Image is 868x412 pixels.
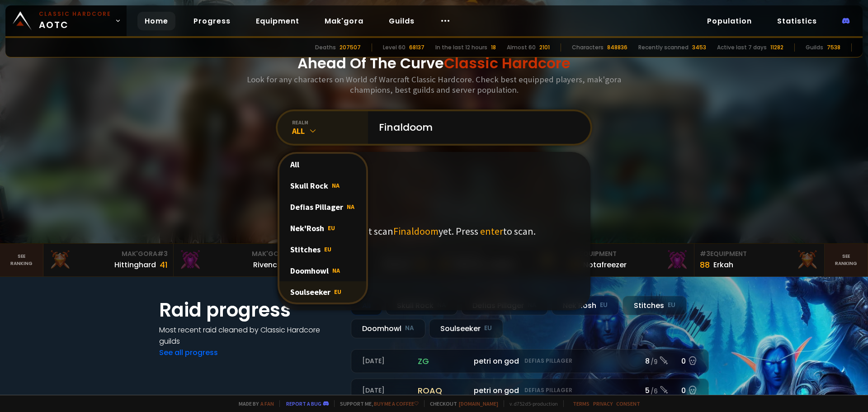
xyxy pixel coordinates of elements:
[279,196,366,218] div: Defias Pillager
[570,249,689,259] div: Equipment
[700,249,819,259] div: Equipment
[700,12,759,30] a: Population
[243,74,625,95] h3: Look for any characters on World of Warcraft Classic Hardcore. Check best equipped players, mak'g...
[328,224,335,232] span: EU
[249,12,307,30] a: Equipment
[507,43,536,52] div: Almost 60
[179,249,298,259] div: Mak'Gora
[539,43,550,52] div: 2101
[159,324,340,347] h4: Most recent raid cleaned by Classic Hardcore guilds
[253,259,282,270] div: Rivench
[424,400,498,407] span: Checkout
[700,249,710,258] span: # 3
[583,259,627,270] div: Notafreezer
[393,225,439,237] span: Finaldoom
[623,296,687,315] div: Stitches
[564,244,694,276] a: #2Equipment88Notafreezer
[279,281,366,303] div: Soulseeker
[157,249,168,258] span: # 3
[552,296,619,315] div: Nek'Rosh
[279,239,366,260] div: Stitches
[324,245,331,253] span: EU
[159,347,218,358] a: See all progress
[435,43,487,52] div: In the last 12 hours
[233,400,274,407] span: Made by
[638,43,689,52] div: Recently scanned
[332,225,536,237] p: We didn't scan yet. Press to scan.
[39,10,111,32] span: AOTC
[491,43,496,52] div: 18
[405,324,414,333] small: NA
[409,43,425,52] div: 68137
[292,119,368,126] div: realm
[429,319,503,338] div: Soulseeker
[43,244,174,276] a: Mak'Gora#3Hittinghard41
[573,400,590,407] a: Terms
[137,12,175,30] a: Home
[340,43,361,52] div: 207507
[373,111,580,144] input: Search a character...
[292,126,368,136] div: All
[49,249,168,259] div: Mak'Gora
[5,5,127,36] a: Classic HardcoreAOTC
[315,43,336,52] div: Deaths
[351,319,425,338] div: Doomhowl
[186,12,238,30] a: Progress
[174,244,304,276] a: Mak'Gora#2Rivench100
[334,288,341,296] span: EU
[480,225,503,237] span: enter
[317,12,371,30] a: Mak'gora
[607,43,627,52] div: 848836
[713,259,733,270] div: Erkah
[504,400,558,407] span: v. d752d5 - production
[347,203,354,211] span: NA
[700,259,710,271] div: 88
[600,301,608,310] small: EU
[279,175,366,196] div: Skull Rock
[279,154,366,175] div: All
[332,266,340,275] span: NA
[160,259,168,271] div: 41
[484,324,492,333] small: EU
[616,400,640,407] a: Consent
[351,379,709,403] a: [DATE]roaqpetri on godDefias Pillager5 /60
[827,43,840,52] div: 7538
[717,43,767,52] div: Active last 7 days
[593,400,613,407] a: Privacy
[444,53,571,73] span: Classic Hardcore
[39,10,111,18] small: Classic Hardcore
[770,12,824,30] a: Statistics
[260,400,274,407] a: a fan
[668,301,675,310] small: EU
[297,52,571,74] h1: Ahead Of The Curve
[351,349,709,373] a: [DATE]zgpetri on godDefias Pillager8 /90
[374,400,419,407] a: Buy me a coffee
[279,218,366,239] div: Nek'Rosh
[382,12,422,30] a: Guilds
[806,43,823,52] div: Guilds
[572,43,604,52] div: Characters
[334,400,419,407] span: Support me,
[114,259,156,270] div: Hittinghard
[286,400,321,407] a: Report a bug
[825,244,868,276] a: Seeranking
[383,43,406,52] div: Level 60
[459,400,498,407] a: [DOMAIN_NAME]
[692,43,706,52] div: 3453
[279,260,366,281] div: Doomhowl
[694,244,825,276] a: #3Equipment88Erkah
[332,181,340,189] span: NA
[770,43,783,52] div: 11282
[159,296,340,324] h1: Raid progress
